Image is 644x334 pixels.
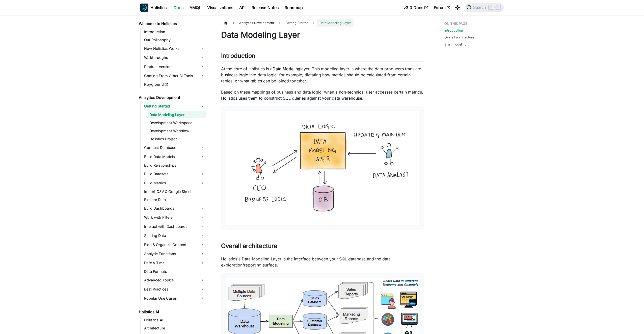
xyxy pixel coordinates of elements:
span: Data Modeling Layer [317,19,354,27]
a: Data Formats [143,268,206,275]
nav: Breadcrumbs [221,19,424,27]
a: Popular Use Cases [143,294,206,302]
span: Getting Started [283,19,311,27]
img: Data Modeling Layer [226,111,419,225]
a: Roadmap [282,4,306,12]
a: Development Workspace [148,119,206,126]
a: Visualizations [204,4,236,12]
a: Advanced Topics [143,276,206,284]
a: HolisticsHolistics [140,4,167,12]
a: API [236,4,249,12]
a: Introduction [143,28,206,35]
button: Switch between dark and light mode (currently light mode) [453,4,462,12]
a: Build Datasets [143,170,206,178]
a: Import CSV & Google Sheets [143,188,206,195]
a: Find & Organize Content [143,241,206,249]
a: Holistics AI [137,308,206,316]
a: Introduction [444,28,463,33]
a: Connect Database [143,144,206,152]
h2: Introduction [221,52,424,62]
a: Sharing Data [143,232,206,240]
p: Holistics's Data Modeling Layer is the interface between your SQL database and the data explorati... [221,256,424,268]
a: Start modeling [444,42,467,47]
a: Architecture [143,325,206,332]
h1: Data Modeling Layer [221,30,424,40]
a: Development Workflow [148,127,206,135]
kbd: ⌘ [489,5,494,10]
a: Build Relationships [143,162,206,169]
a: Welcome to Holistics [137,20,206,27]
a: Analytics Development [137,94,206,101]
a: Explore Data [143,196,206,203]
a: Build Dashboards [143,204,206,212]
a: Build Metrics [143,179,206,187]
kbd: K [495,5,500,10]
a: Our Philosophy [143,36,206,43]
strong: Data Modeling [273,66,300,71]
a: Playground [143,81,206,88]
a: Getting Started [143,102,206,110]
a: Work with Filters [143,213,206,221]
a: Product Versions [143,63,206,71]
a: Best Practices [143,285,206,293]
a: Home page [221,19,231,27]
b: Holistics [150,5,167,11]
a: Date & Time [143,259,206,267]
a: Walkthroughs [143,54,206,62]
a: Overall architecture [444,35,474,40]
a: Analytic Functions [143,250,206,258]
h2: Overall architecture [221,242,424,252]
a: AMQL [186,4,204,12]
a: Release Notes [249,4,282,12]
p: At the core of Holistics is a layer. This modeling layer is where the data producers translate bu... [221,66,424,84]
img: Holistics [140,4,148,12]
nav: Docs sidebar [135,15,211,334]
span: Search [472,5,489,10]
a: How Holistics Works [143,44,206,53]
a: Holistics AI [143,317,206,324]
a: Build Data Models [143,153,206,161]
a: Docs [171,4,186,12]
a: Holistics Project [148,136,206,143]
a: Data Modeling Layer [148,111,206,118]
button: Search (Command+K) [465,3,504,12]
span: Analytics Development [237,19,277,27]
a: Forum [431,4,453,12]
a: v3.0 Docs [400,4,431,12]
a: Coming From Other BI Tools [143,72,206,80]
p: Based on these mappings of business and data logic, when a non-technical user accesses certain me... [221,89,424,101]
a: Interact with Dashboards [143,222,206,231]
